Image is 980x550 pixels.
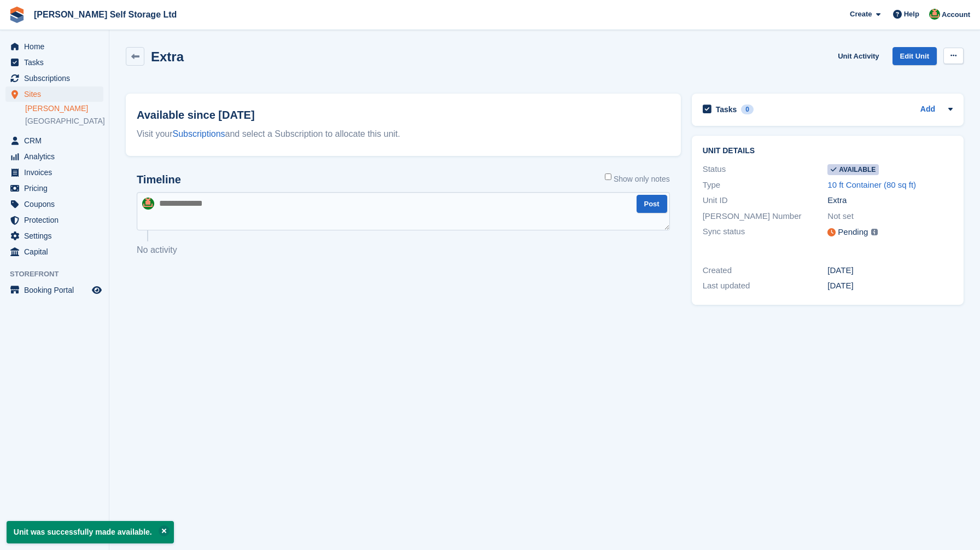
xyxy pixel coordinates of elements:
span: Protection [24,212,90,228]
a: menu [5,228,103,244]
span: Account [942,9,970,20]
span: Subscriptions [24,71,90,86]
img: stora-icon-8386f47178a22dfd0bd8f6a31ec36ba5ce8667c1dd55bd0f319d3a0aa187defe.svg [9,7,25,23]
a: Add [920,103,935,116]
a: menu [5,149,103,164]
span: Pricing [24,181,90,196]
div: Created [703,264,828,277]
div: Type [703,179,828,192]
span: Storefront [10,269,109,280]
div: Not set [827,210,953,223]
div: Visit your and select a Subscription to allocate this unit. [137,128,670,141]
a: menu [5,55,103,70]
span: Home [24,39,90,54]
div: Extra [827,194,953,207]
span: Create [850,9,872,20]
h2: Unit details [703,147,953,155]
span: Booking Portal [24,282,90,298]
a: menu [5,71,103,86]
label: Show only notes [605,173,670,185]
a: Unit Activity [833,47,883,65]
span: CRM [24,133,90,148]
a: [PERSON_NAME] [25,103,103,114]
button: Post [637,195,667,213]
a: [GEOGRAPHIC_DATA] [25,116,103,126]
a: menu [5,39,103,54]
div: [DATE] [827,264,953,277]
h2: Available since [DATE] [137,107,670,123]
div: Last updated [703,280,828,292]
a: Edit Unit [892,47,937,65]
a: Subscriptions [173,129,225,138]
span: Analytics [24,149,90,164]
span: Tasks [24,55,90,70]
h2: Tasks [716,105,737,114]
a: menu [5,86,103,102]
div: [DATE] [827,280,953,292]
a: menu [5,181,103,196]
span: Sites [24,86,90,102]
div: Sync status [703,225,828,239]
img: Joshua Wild [929,9,940,20]
a: menu [5,244,103,259]
p: No activity [137,244,670,257]
div: Pending [838,226,868,239]
span: Help [904,9,919,20]
a: menu [5,212,103,228]
div: Unit ID [703,194,828,207]
h2: Extra [151,49,184,64]
span: Settings [24,228,90,244]
span: Coupons [24,196,90,212]
a: menu [5,282,103,298]
a: menu [5,196,103,212]
a: 10 ft Container (80 sq ft) [827,180,916,189]
a: menu [5,165,103,180]
p: Unit was successfully made available. [7,521,174,543]
div: Status [703,163,828,176]
a: [PERSON_NAME] Self Storage Ltd [30,5,181,24]
div: 0 [741,105,754,114]
img: Joshua Wild [142,198,154,210]
span: Capital [24,244,90,259]
div: [PERSON_NAME] Number [703,210,828,223]
img: icon-info-grey-7440780725fd019a000dd9b08b2336e03edf1995a4989e88bcd33f0948082b44.svg [871,229,878,235]
span: Available [827,164,879,175]
a: Preview store [90,283,103,297]
h2: Timeline [137,173,181,186]
span: Invoices [24,165,90,180]
input: Show only notes [605,173,611,180]
a: menu [5,133,103,148]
